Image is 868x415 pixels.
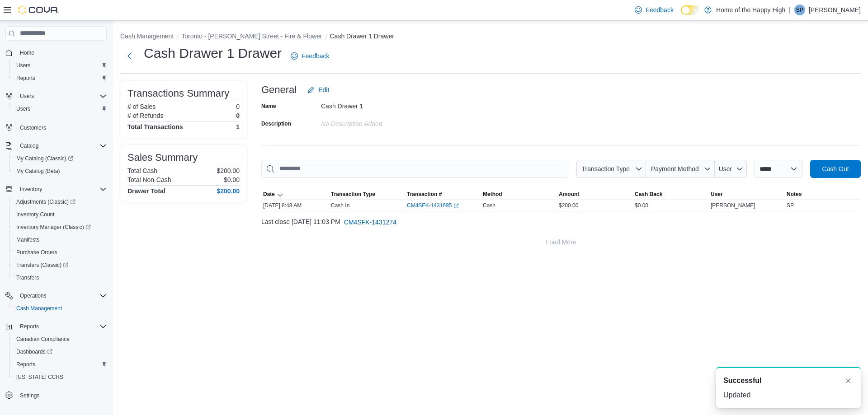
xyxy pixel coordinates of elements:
[723,375,761,386] span: Successful
[13,334,107,345] span: Canadian Compliance
[261,213,861,231] div: Last close [DATE] 11:03 PM
[13,346,107,357] span: Dashboards
[13,60,107,71] span: Users
[13,346,56,357] a: Dashboards
[9,165,110,177] button: My Catalog (Beta)
[127,112,163,119] h6: # of Refunds
[9,221,110,233] a: Inventory Manager (Classic)
[144,44,282,62] h1: Cash Drawer 1 Drawer
[236,103,240,110] p: 0
[13,334,73,345] a: Canadian Compliance
[9,333,110,345] button: Canadian Compliance
[13,166,64,177] a: My Catalog (Beta)
[16,274,39,281] span: Transfers
[16,155,73,162] span: My Catalog (Classic)
[2,183,110,196] button: Inventory
[13,372,67,382] a: [US_STATE] CCRS
[559,191,579,198] span: Amount
[20,142,38,149] span: Catalog
[9,271,110,284] button: Transfers
[331,191,375,198] span: Transaction Type
[340,213,400,231] button: CM4SFK-1431274
[217,187,240,195] h4: $200.00
[181,33,322,40] button: Toronto - [PERSON_NAME] Street - Fire & Flower
[711,202,755,209] span: [PERSON_NAME]
[711,191,723,198] span: User
[13,247,61,258] a: Purchase Orders
[787,191,802,198] span: Notes
[261,189,329,200] button: Date
[13,103,107,114] span: Users
[13,234,107,245] span: Manifests
[13,359,107,370] span: Reports
[716,5,785,15] p: Home of the Happy High
[20,186,42,193] span: Inventory
[16,390,43,401] a: Settings
[13,153,77,164] a: My Catalog (Classic)
[2,90,110,103] button: Users
[789,5,791,15] p: |
[719,165,732,173] span: User
[13,209,107,220] span: Inventory Count
[16,184,46,195] button: Inventory
[16,290,107,301] span: Operations
[13,260,107,270] span: Transfers (Classic)
[127,88,229,99] h3: Transactions Summary
[261,84,297,95] h3: General
[261,120,291,127] label: Description
[809,5,861,15] p: [PERSON_NAME]
[16,140,42,151] button: Catalog
[16,91,107,102] span: Users
[20,93,34,100] span: Users
[127,167,157,174] h6: Total Cash
[236,112,240,119] p: 0
[407,202,459,209] a: CM4SFK-1431695External link
[13,303,66,314] a: Cash Management
[13,359,39,370] a: Reports
[217,167,240,174] p: $200.00
[631,1,677,19] a: Feedback
[557,189,633,200] button: Amount
[633,189,709,200] button: Cash Back
[16,373,63,381] span: [US_STATE] CCRS
[13,196,79,207] a: Adjustments (Classic)
[9,208,110,221] button: Inventory Count
[304,81,333,99] button: Edit
[483,191,502,198] span: Method
[483,202,495,209] span: Cash
[13,303,107,314] span: Cash Management
[20,392,39,399] span: Settings
[321,99,442,110] div: Cash Drawer 1
[9,196,110,208] a: Adjustments (Classic)
[16,121,107,133] span: Customers
[715,160,747,178] button: User
[785,189,861,200] button: Notes
[16,261,68,269] span: Transfers (Classic)
[16,336,70,343] span: Canadian Compliance
[16,361,35,368] span: Reports
[453,203,459,209] svg: External link
[9,103,110,115] button: Users
[302,51,329,61] span: Feedback
[13,60,34,71] a: Users
[810,160,861,178] button: Cash Out
[9,358,110,371] button: Reports
[9,246,110,259] button: Purchase Orders
[405,189,481,200] button: Transaction #
[120,33,174,40] button: Cash Management
[13,222,94,233] a: Inventory Manager (Classic)
[13,73,107,84] span: Reports
[13,196,107,207] span: Adjustments (Classic)
[787,202,794,209] span: SP
[236,123,240,131] h4: 1
[646,5,673,14] span: Feedback
[261,103,276,110] label: Name
[559,202,578,209] span: $200.00
[120,47,138,65] button: Next
[2,289,110,302] button: Operations
[261,200,329,211] div: [DATE] 8:48 AM
[633,200,709,211] div: $0.00
[481,189,557,200] button: Method
[127,187,165,195] h4: Drawer Total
